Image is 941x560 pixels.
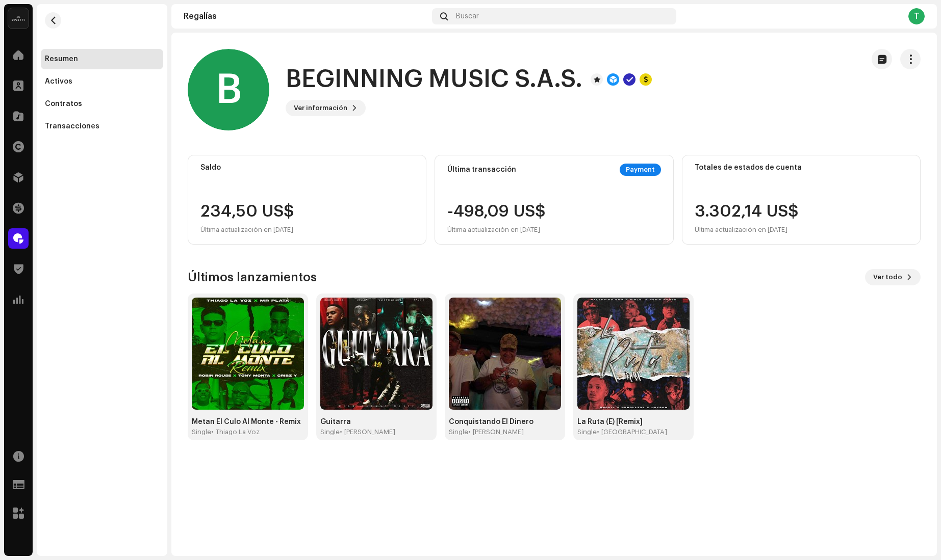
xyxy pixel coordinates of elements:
div: Conquistando El Dinero [449,418,561,426]
img: 17d763ba-3051-498c-8969-18bab441e087 [192,298,304,410]
div: Contratos [45,100,82,108]
img: 2ff42a9f-129d-4537-9c91-a24dac3b8bb4 [577,298,690,410]
div: • [PERSON_NAME] [468,428,524,436]
div: • Thiago La Voz [211,428,260,436]
div: • [GEOGRAPHIC_DATA] [597,428,667,436]
div: Última actualización en [DATE] [695,224,799,236]
button: Ver información [286,100,366,116]
img: 2933dce0-3162-4fb1-a2eb-ee615ec0f41e [320,298,433,410]
div: B [188,49,269,130]
span: Ver información [294,98,347,118]
re-m-nav-item: Transacciones [41,116,163,137]
img: 02a7c2d3-3c89-4098-b12f-2ff2945c95ee [8,8,29,29]
div: Payment [620,164,661,176]
re-o-card-value: Totales de estados de cuenta [682,155,921,245]
div: Regalías [184,12,428,20]
div: Metan El Culo Al Monte - Remix [192,418,304,426]
re-m-nav-item: Contratos [41,94,163,114]
div: Single [577,428,597,436]
re-m-nav-item: Activos [41,71,163,92]
h1: BEGINNING MUSIC S.A.S. [286,63,582,96]
div: Última transacción [447,166,516,174]
div: Single [320,428,340,436]
div: Activos [45,77,72,86]
img: bdecb143-88b2-499c-9d9d-f6b92df4f5d6 [449,298,561,410]
re-m-nav-item: Resumen [41,49,163,69]
div: Última actualización en [DATE] [200,224,294,236]
span: Buscar [456,12,479,20]
div: Saldo [200,164,414,172]
div: Totales de estados de cuenta [695,164,908,172]
div: Guitarra [320,418,433,426]
div: Resumen [45,55,78,63]
h3: Últimos lanzamientos [188,269,317,285]
div: La Ruta (E) [Remix] [577,418,690,426]
div: Single [449,428,468,436]
div: Transacciones [45,122,99,130]
div: • [PERSON_NAME] [340,428,395,436]
re-o-card-value: Saldo [188,155,426,245]
div: T [908,8,925,24]
span: Ver todo [873,267,902,287]
button: Ver todo [865,269,921,285]
div: Última actualización en [DATE] [447,224,546,236]
div: Single [192,428,211,436]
